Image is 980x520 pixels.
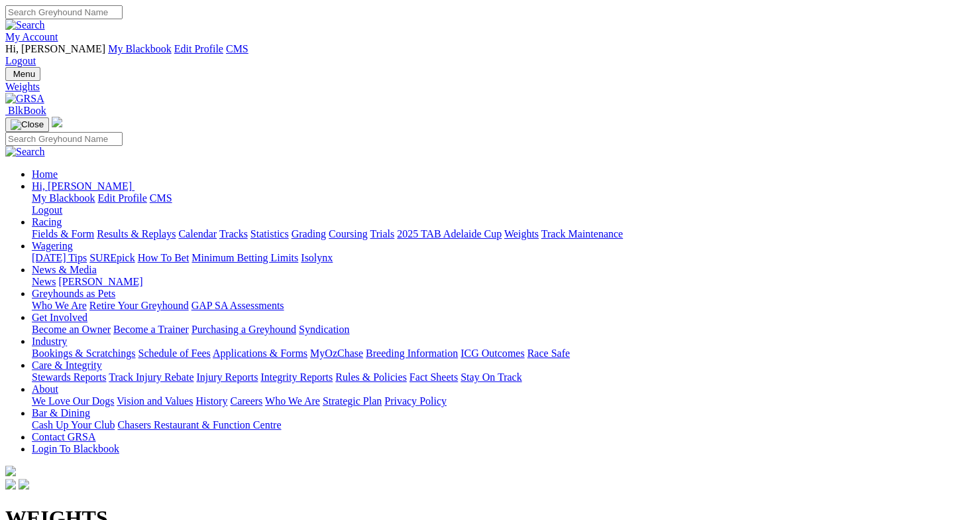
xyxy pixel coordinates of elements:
[89,252,135,263] a: SUREpick
[226,43,248,54] a: CMS
[5,19,45,31] img: Search
[310,348,363,359] a: MyOzChase
[5,105,46,116] a: BlkBook
[32,168,58,180] a: Home
[32,419,115,430] a: Cash Up Your Club
[32,359,102,371] a: Care & Integrity
[32,324,111,335] a: Become an Owner
[32,371,975,383] div: Care & Integrity
[98,192,147,204] a: Edit Profile
[32,348,975,359] div: Industry
[108,43,172,54] a: My Blackbook
[109,371,193,383] a: Track Injury Rebate
[32,204,62,216] a: Logout
[32,407,90,419] a: Bar & Dining
[5,81,975,93] a: Weights
[32,300,975,312] div: Greyhounds as Pets
[32,288,115,299] a: Greyhounds as Pets
[174,43,223,54] a: Edit Profile
[117,419,281,430] a: Chasers Restaurant & Function Centre
[504,228,539,239] a: Weights
[5,132,123,146] input: Search
[195,395,227,407] a: History
[32,276,975,288] div: News & Media
[301,252,333,263] a: Isolynx
[260,371,333,383] a: Integrity Reports
[5,146,45,158] img: Search
[196,371,258,383] a: Injury Reports
[299,324,349,335] a: Syndication
[5,43,105,54] span: Hi, [PERSON_NAME]
[384,395,447,407] a: Privacy Policy
[5,67,40,81] button: Toggle navigation
[191,300,284,311] a: GAP SA Assessments
[32,300,87,311] a: Who We Are
[527,348,569,359] a: Race Safe
[58,276,142,287] a: [PERSON_NAME]
[32,264,97,275] a: News & Media
[178,228,217,239] a: Calendar
[219,228,248,239] a: Tracks
[32,431,95,442] a: Contact GRSA
[89,300,189,311] a: Retire Your Greyhound
[366,348,458,359] a: Breeding Information
[32,192,95,204] a: My Blackbook
[32,192,975,216] div: Hi, [PERSON_NAME]
[5,479,16,489] img: facebook.svg
[409,371,458,383] a: Fact Sheets
[19,479,29,489] img: twitter.svg
[138,252,190,263] a: How To Bet
[5,5,123,19] input: Search
[32,252,87,263] a: [DATE] Tips
[113,324,189,335] a: Become a Trainer
[32,180,132,192] span: Hi, [PERSON_NAME]
[265,395,320,407] a: Who We Are
[32,324,975,336] div: Get Involved
[230,395,262,407] a: Careers
[32,180,135,192] a: Hi, [PERSON_NAME]
[150,192,172,204] a: CMS
[32,276,56,287] a: News
[461,348,524,359] a: ICG Outcomes
[5,93,44,105] img: GRSA
[32,348,135,359] a: Bookings & Scratchings
[32,371,106,383] a: Stewards Reports
[191,252,298,263] a: Minimum Betting Limits
[292,228,326,239] a: Grading
[11,119,44,130] img: Close
[32,228,94,239] a: Fields & Form
[5,31,58,42] a: My Account
[32,419,975,431] div: Bar & Dining
[5,43,975,67] div: My Account
[117,395,193,407] a: Vision and Values
[461,371,521,383] a: Stay On Track
[32,395,975,407] div: About
[32,216,62,227] a: Racing
[5,55,36,66] a: Logout
[323,395,382,407] a: Strategic Plan
[13,69,35,79] span: Menu
[397,228,502,239] a: 2025 TAB Adelaide Cup
[329,228,368,239] a: Coursing
[32,252,975,264] div: Wagering
[138,348,210,359] a: Schedule of Fees
[250,228,289,239] a: Statistics
[32,240,73,251] a: Wagering
[5,466,16,476] img: logo-grsa-white.png
[541,228,623,239] a: Track Maintenance
[32,336,67,347] a: Industry
[32,228,975,240] div: Racing
[52,117,62,127] img: logo-grsa-white.png
[370,228,394,239] a: Trials
[32,395,114,407] a: We Love Our Dogs
[191,324,296,335] a: Purchasing a Greyhound
[8,105,46,116] span: BlkBook
[32,312,87,323] a: Get Involved
[32,443,119,454] a: Login To Blackbook
[213,348,307,359] a: Applications & Forms
[32,383,58,395] a: About
[97,228,176,239] a: Results & Replays
[5,117,49,132] button: Toggle navigation
[335,371,407,383] a: Rules & Policies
